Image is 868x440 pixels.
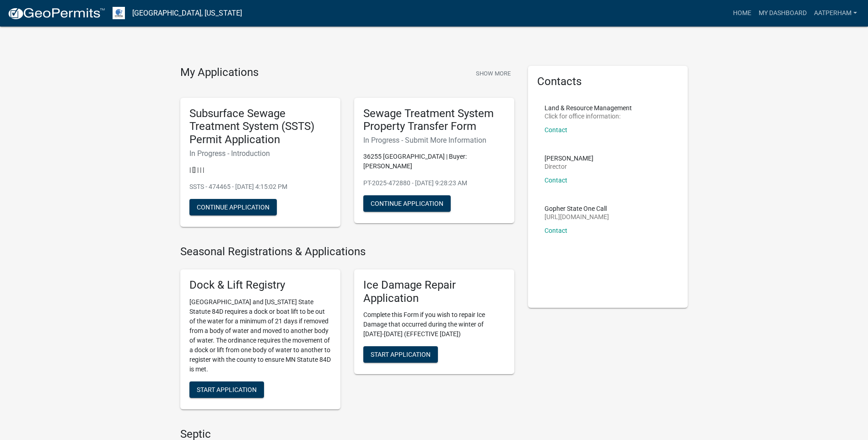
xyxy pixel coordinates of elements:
a: Home [729,5,755,22]
p: Land & Resource Management [545,105,632,111]
a: My Dashboard [755,5,810,22]
button: Show More [472,66,514,81]
p: PT-2025-472880 - [DATE] 9:28:23 AM [363,178,505,188]
h4: Seasonal Registrations & Applications [180,245,514,258]
a: AATPerham [810,5,861,22]
p: Click for office information: [545,113,632,119]
button: Start Application [363,346,438,363]
p: | [] | | | [189,165,331,175]
p: [URL][DOMAIN_NAME] [545,214,609,220]
h6: In Progress - Introduction [189,149,331,158]
span: Start Application [371,351,431,358]
button: Start Application [189,381,264,398]
h4: My Applications [180,66,259,80]
h6: In Progress - Submit More Information [363,136,505,145]
span: Start Application [197,386,257,393]
h5: Dock & Lift Registry [189,279,331,292]
p: [GEOGRAPHIC_DATA] and [US_STATE] State Statute 84D requires a dock or boat lift to be out of the ... [189,297,331,374]
h5: Contacts [537,75,679,88]
h5: Ice Damage Repair Application [363,279,505,305]
p: [PERSON_NAME] [545,155,593,161]
a: Contact [545,227,567,234]
img: Otter Tail County, Minnesota [113,7,125,19]
a: Contact [545,126,567,134]
a: [GEOGRAPHIC_DATA], [US_STATE] [132,5,242,21]
p: Director [545,163,593,170]
p: Gopher State One Call [545,205,609,212]
h5: Subsurface Sewage Treatment System (SSTS) Permit Application [189,107,331,146]
button: Continue Application [189,199,277,215]
a: Contact [545,177,567,184]
h5: Sewage Treatment System Property Transfer Form [363,107,505,134]
button: Continue Application [363,195,451,212]
p: Complete this Form if you wish to repair Ice Damage that occurred during the winter of [DATE]-[DA... [363,310,505,339]
p: 36255 [GEOGRAPHIC_DATA] | Buyer: [PERSON_NAME] [363,152,505,171]
p: SSTS - 474465 - [DATE] 4:15:02 PM [189,182,331,192]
